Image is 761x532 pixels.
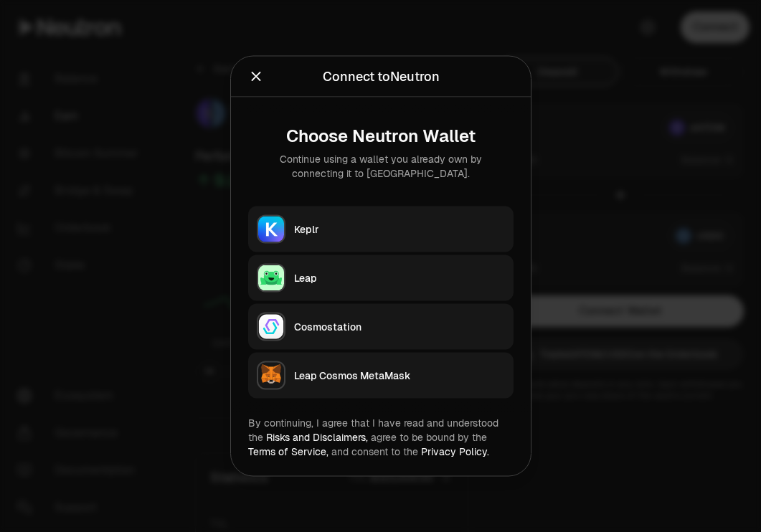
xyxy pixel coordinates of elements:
img: Leap Cosmos MetaMask [258,363,284,389]
div: Choose Neutron Wallet [260,126,502,146]
button: CosmostationCosmostation [248,304,514,350]
div: Keplr [294,222,505,237]
a: Risks and Disclaimers, [266,431,368,444]
div: Leap [294,271,505,285]
a: Terms of Service, [248,445,328,458]
div: Cosmostation [294,320,505,334]
button: LeapLeap [248,255,514,301]
div: Continue using a wallet you already own by connecting it to [GEOGRAPHIC_DATA]. [260,152,502,181]
div: By continuing, I agree that I have read and understood the agree to be bound by the and consent t... [248,416,514,459]
div: Leap Cosmos MetaMask [294,369,505,383]
img: Cosmostation [258,314,284,340]
button: KeplrKeplr [248,206,514,252]
img: Leap [258,265,284,291]
img: Keplr [258,217,284,242]
div: Connect to Neutron [322,67,439,87]
button: Close [248,67,264,87]
button: Leap Cosmos MetaMaskLeap Cosmos MetaMask [248,353,514,399]
a: Privacy Policy. [421,445,489,458]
